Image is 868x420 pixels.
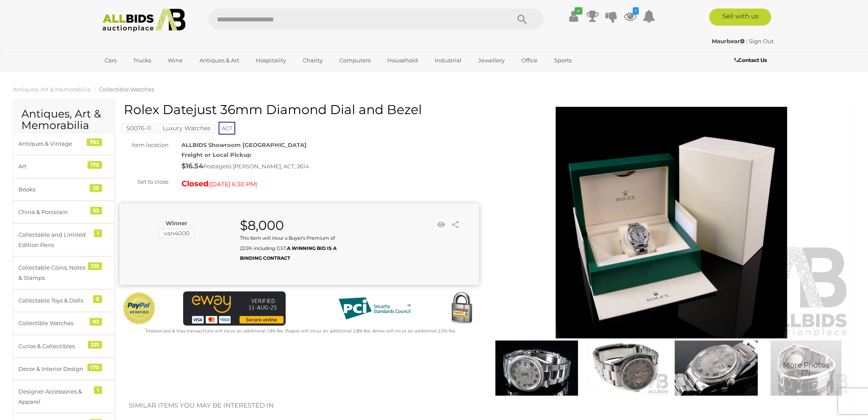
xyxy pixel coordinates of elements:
[18,185,89,194] div: Books
[334,53,376,68] a: Computers
[709,9,771,26] a: Sell with us
[90,318,102,326] div: 83
[88,161,102,169] div: 170
[734,56,769,65] a: Contact Us
[240,217,284,233] strong: $8,000
[158,124,215,132] mark: Luxury Watches
[183,291,286,326] img: eWAY Payment Gateway
[18,207,89,217] div: China & Porcelain
[210,180,256,188] span: [DATE] 6:30 PM
[99,86,154,93] a: Collectible Watches
[13,155,115,178] a: Art 170
[332,291,417,326] img: PCI DSS compliant
[240,245,336,261] b: A WINNING BID IS A BINDING CONTRACT
[18,162,89,171] div: Art
[382,53,424,68] a: Household
[87,138,102,146] div: 782
[181,141,307,148] strong: ALLBIDS Showroom [GEOGRAPHIC_DATA]
[13,312,115,335] a: Collectible Watches 83
[567,9,580,24] a: ✔
[194,53,245,68] a: Antiques & Art
[492,107,851,338] img: Rolex Datejust 36mm Diamond Dial and Bezel
[13,201,115,223] a: China & Porcelain 53
[18,296,89,305] div: Collectable Toys & Dolls
[13,289,115,312] a: Collectable Toys & Dolls 5
[129,402,842,409] h2: Similar items you may be interested in
[18,139,89,149] div: Antiques & Vintage
[158,125,215,132] a: Luxury Watches
[734,57,767,63] b: Contact Us
[18,230,89,250] div: Collectable and Limited Edition Pens
[90,184,102,192] div: 20
[21,108,106,132] h2: Antiques, Art & Memorabilia
[226,163,309,170] span: to [PERSON_NAME], ACT, 2614
[88,262,102,270] div: 125
[122,291,157,326] img: Official PayPal Seal
[18,263,89,283] div: Collectable Coins, Notes & Stamps
[13,335,115,358] a: Curios & Collectibles 331
[746,38,748,44] span: |
[13,256,115,289] a: Collectable Coins, Notes & Stamps 125
[99,53,122,68] a: Cars
[549,53,577,68] a: Sports
[240,235,336,261] small: This Item will incur a Buyer's Premium of 22.5% including GST.
[181,160,479,173] div: Postage
[88,364,102,371] div: 170
[624,9,637,24] a: 1
[429,53,467,68] a: Industrial
[250,53,292,68] a: Hospitality
[98,9,190,32] img: Allbids.com.au
[162,53,188,68] a: Wine
[13,223,115,256] a: Collectable and Limited Edition Pens 1
[181,151,251,158] strong: Freight or Local Pickup
[18,364,89,374] div: Decor & Interior Design
[113,140,175,150] div: Item location
[94,386,102,394] div: 1
[124,103,477,117] h1: Rolex Datejust 36mm Diamond Dial and Bezel
[763,341,849,396] a: More Photos(7)
[13,86,91,93] a: Antiques, Art & Memorabilia
[473,53,510,68] a: Jewellery
[673,341,759,396] img: Rolex Datejust 36mm Diamond Dial and Bezel
[575,7,582,15] i: ✔
[584,341,669,396] img: Rolex Datejust 36mm Diamond Dial and Bezel
[181,162,203,170] strong: $16.54
[13,178,115,201] a: Books 20
[749,38,774,44] a: Sign Out
[18,341,89,351] div: Curios & Collectibles
[783,361,829,377] span: More Photos (7)
[712,38,746,44] a: Maurbear
[88,341,102,349] div: 331
[113,177,175,187] div: Set to close
[219,122,235,135] span: ACT
[297,53,328,68] a: Charity
[494,341,579,396] img: Rolex Datejust 36mm Diamond Dial and Bezel
[712,38,745,44] strong: Maurbear
[99,68,171,82] a: [GEOGRAPHIC_DATA]
[501,9,544,30] button: Search
[145,328,456,334] small: Mastercard & Visa transactions will incur an additional 1.9% fee. Paypal will incur an additional...
[93,295,102,303] div: 5
[181,179,208,188] strong: Closed
[763,341,849,396] img: Rolex Datejust 36mm Diamond Dial and Bezel
[516,53,543,68] a: Office
[444,291,479,326] img: Secured by Rapid SSL
[122,124,156,132] mark: 50076-11
[13,132,115,155] a: Antiques & Vintage 782
[435,218,447,231] li: Watch this item
[13,380,115,413] a: Designer Accessories & Apparel 1
[94,229,102,237] div: 1
[208,181,257,188] span: ( )
[90,207,102,214] div: 53
[122,125,156,132] a: 50076-11
[128,53,157,68] a: Trucks
[18,387,89,407] div: Designer Accessories & Apparel
[166,220,187,226] b: Winner
[633,7,639,15] i: 1
[159,229,194,238] mark: van4000
[18,318,89,328] div: Collectible Watches
[13,358,115,380] a: Decor & Interior Design 170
